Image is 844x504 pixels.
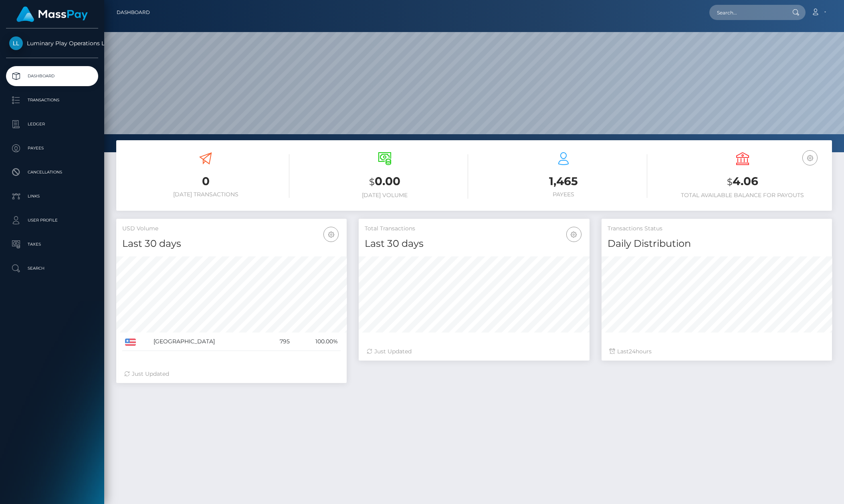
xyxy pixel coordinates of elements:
[9,214,95,226] p: User Profile
[9,238,95,250] p: Taxes
[608,237,826,251] h4: Daily Distribution
[9,36,23,50] img: Luminary Play Operations Limited
[709,5,785,20] input: Search...
[6,162,98,182] a: Cancellations
[6,210,98,230] a: User Profile
[301,173,468,190] h3: 0.00
[6,234,98,254] a: Taxes
[6,186,98,206] a: Links
[122,225,341,233] h5: USD Volume
[117,4,150,21] a: Dashboard
[293,333,341,351] td: 100.00%
[480,173,647,189] h3: 1,465
[369,176,375,187] small: $
[124,370,339,378] div: Just Updated
[608,225,826,233] h5: Transactions Status
[9,190,95,202] p: Links
[9,166,95,178] p: Cancellations
[659,192,826,199] h6: Total Available Balance for Payouts
[659,173,826,190] h3: 4.06
[151,333,266,351] td: [GEOGRAPHIC_DATA]
[367,347,581,356] div: Just Updated
[16,6,88,22] img: MassPay Logo
[301,192,468,199] h6: [DATE] Volume
[9,262,95,274] p: Search
[6,138,98,158] a: Payees
[6,40,98,47] span: Luminary Play Operations Limited
[365,237,583,251] h4: Last 30 days
[9,94,95,106] p: Transactions
[365,225,583,233] h5: Total Transactions
[125,339,136,346] img: US.png
[629,348,636,355] span: 24
[727,176,733,187] small: $
[6,90,98,110] a: Transactions
[9,70,95,82] p: Dashboard
[122,173,289,189] h3: 0
[610,347,824,356] div: Last hours
[266,333,293,351] td: 795
[9,142,95,154] p: Payees
[6,258,98,278] a: Search
[122,191,289,198] h6: [DATE] Transactions
[6,66,98,86] a: Dashboard
[122,237,341,251] h4: Last 30 days
[6,114,98,134] a: Ledger
[9,118,95,130] p: Ledger
[480,191,647,198] h6: Payees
